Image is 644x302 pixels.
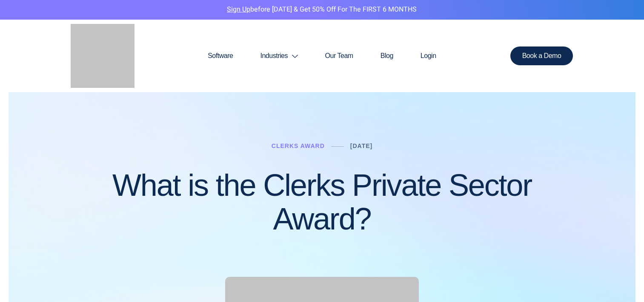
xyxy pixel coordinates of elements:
[522,52,561,59] span: Book a Demo
[510,46,573,65] a: Book a Demo
[246,35,311,76] a: Industries
[6,4,638,15] p: before [DATE] & Get 50% Off for the FIRST 6 MONTHS
[350,142,372,149] a: [DATE]
[227,4,250,15] a: Sign Up
[407,35,450,76] a: Login
[272,142,325,149] a: Clerks Award
[312,35,367,76] a: Our Team
[71,168,573,236] h1: What is the Clerks Private Sector Award?
[194,35,246,76] a: Software
[367,35,407,76] a: Blog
